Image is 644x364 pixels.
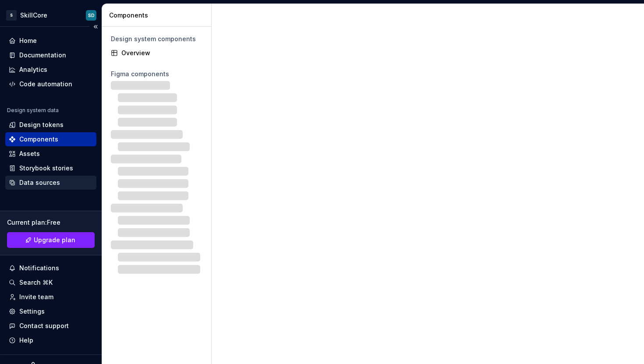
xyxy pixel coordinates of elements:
[19,307,45,316] div: Settings
[19,120,64,129] div: Design tokens
[20,11,47,20] div: SkillCore
[19,51,66,60] div: Documentation
[7,218,95,227] div: Current plan : Free
[5,319,96,333] button: Contact support
[5,147,96,161] a: Assets
[111,70,202,78] div: Figma components
[5,333,96,347] button: Help
[19,65,47,74] div: Analytics
[19,36,37,45] div: Home
[5,176,96,190] a: Data sources
[5,48,96,62] a: Documentation
[88,12,95,19] div: SD
[19,135,58,144] div: Components
[5,276,96,290] button: Search ⌘K
[19,322,69,330] div: Contact support
[5,118,96,132] a: Design tokens
[19,164,73,173] div: Storybook stories
[19,264,59,272] div: Notifications
[19,80,72,88] div: Code automation
[111,35,202,43] div: Design system components
[5,161,96,175] a: Storybook stories
[19,278,53,287] div: Search ⌘K
[19,178,60,187] div: Data sources
[109,11,208,20] div: Components
[19,336,33,345] div: Help
[5,290,96,304] a: Invite team
[19,149,40,158] div: Assets
[19,293,53,301] div: Invite team
[7,232,95,248] a: Upgrade plan
[5,132,96,146] a: Components
[5,77,96,91] a: Code automation
[5,304,96,318] a: Settings
[5,63,96,77] a: Analytics
[6,10,17,21] div: S
[34,236,75,244] span: Upgrade plan
[7,107,59,114] div: Design system data
[107,46,206,60] a: Overview
[2,6,100,25] button: SSkillCoreSD
[5,34,96,48] a: Home
[5,261,96,275] button: Notifications
[121,49,202,57] div: Overview
[89,21,102,33] button: Collapse sidebar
